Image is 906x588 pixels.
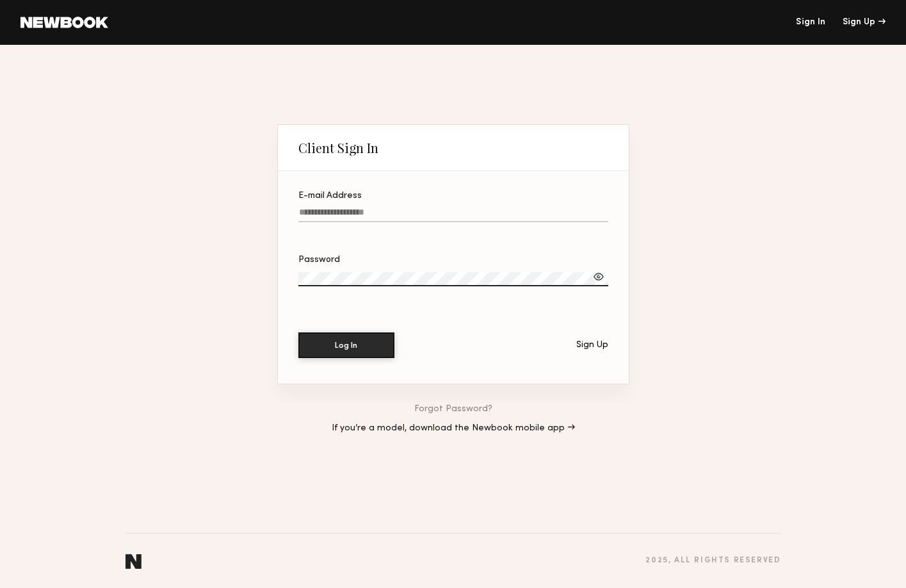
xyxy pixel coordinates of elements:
div: Password [298,256,608,265]
a: Forgot Password? [414,405,492,414]
div: Sign Up [576,341,608,350]
input: E-mail Address [298,208,608,222]
div: Client Sign In [298,140,378,156]
button: Log In [298,332,394,358]
div: E-mail Address [298,192,608,200]
input: Password [298,272,608,286]
div: Sign Up [843,18,886,27]
div: 2025 , all rights reserved [645,557,781,565]
a: If you’re a model, download the Newbook mobile app → [332,424,575,433]
a: Sign In [796,18,825,27]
